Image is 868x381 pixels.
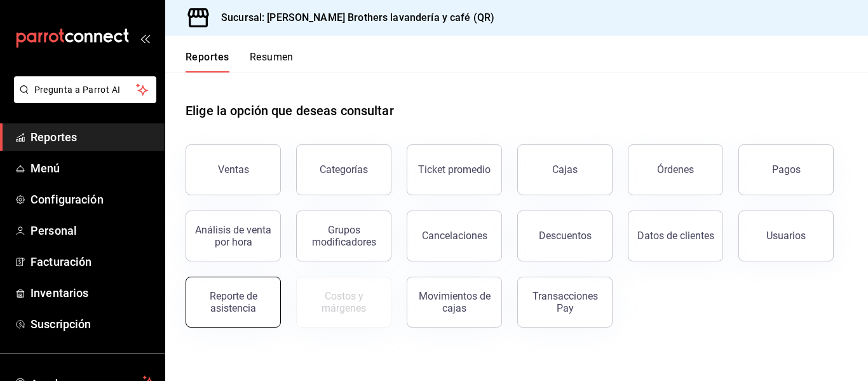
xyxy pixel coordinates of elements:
[186,144,281,195] button: Ventas
[738,211,834,261] button: Usuarios
[657,163,694,176] div: Órdenes
[637,230,714,242] div: Datos de clientes
[31,315,154,333] span: Suscripción
[218,163,249,176] div: Ventas
[14,76,156,103] button: Pregunta a Parrot AI
[186,277,281,328] button: Reporte de asistencia
[418,163,491,176] div: Ticket promedio
[194,290,273,314] div: Reporte de asistencia
[539,230,592,242] div: Descuentos
[772,163,801,176] div: Pagos
[194,224,273,248] div: Análisis de venta por hora
[31,253,154,270] span: Facturación
[186,51,229,73] button: Reportes
[517,144,613,195] a: Cajas
[320,163,368,176] div: Categorías
[9,92,156,106] a: Pregunta a Parrot AI
[304,290,383,314] div: Costos y márgenes
[31,284,154,301] span: Inventarios
[31,128,154,146] span: Reportes
[422,230,487,242] div: Cancelaciones
[186,101,394,120] h1: Elige la opción que deseas consultar
[296,211,391,261] button: Grupos modificadores
[517,211,613,261] button: Descuentos
[250,51,294,73] button: Resumen
[766,230,806,242] div: Usuarios
[415,290,494,314] div: Movimientos de cajas
[552,162,578,177] div: Cajas
[296,277,391,328] button: Contrata inventarios para ver este reporte
[407,277,502,328] button: Movimientos de cajas
[31,222,154,239] span: Personal
[628,211,723,261] button: Datos de clientes
[407,211,502,261] button: Cancelaciones
[628,144,723,195] button: Órdenes
[211,10,494,25] h3: Sucursal: [PERSON_NAME] Brothers lavandería y café (QR)
[31,191,154,208] span: Configuración
[738,144,834,195] button: Pagos
[296,144,391,195] button: Categorías
[304,224,383,248] div: Grupos modificadores
[517,277,613,328] button: Transacciones Pay
[186,211,281,261] button: Análisis de venta por hora
[407,144,502,195] button: Ticket promedio
[34,83,137,97] span: Pregunta a Parrot AI
[140,33,150,43] button: open_drawer_menu
[31,160,154,177] span: Menú
[186,51,294,73] div: navigation tabs
[526,290,604,314] div: Transacciones Pay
